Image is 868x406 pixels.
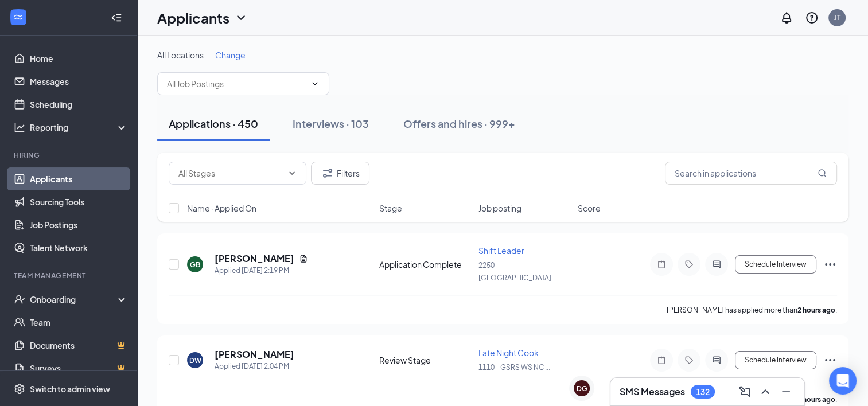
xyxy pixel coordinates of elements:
div: Hiring [14,150,126,160]
div: DG [577,384,587,393]
svg: ComposeMessage [738,385,752,399]
svg: ChevronDown [234,11,248,25]
svg: Notifications [780,11,793,25]
div: Review Stage [379,354,472,366]
a: Job Postings [30,213,128,236]
span: Stage [379,202,402,214]
svg: ChevronUp [758,385,772,399]
span: 1110 - GSRS WS NC ... [478,363,550,372]
span: Late Night Cook [478,348,539,358]
div: Team Management [14,271,126,280]
div: Applied [DATE] 2:19 PM [215,265,308,276]
div: JT [834,13,840,22]
span: Score [578,202,601,214]
svg: WorkstreamLogo [13,11,24,23]
h3: SMS Messages [620,385,685,398]
span: Job posting [478,202,521,214]
svg: Document [299,254,308,263]
div: Onboarding [30,294,118,305]
button: ChevronUp [756,382,774,401]
a: Applicants [30,167,128,190]
svg: ChevronDown [310,79,320,88]
a: Team [30,311,128,334]
svg: Ellipses [823,353,837,367]
b: 3 hours ago [797,395,835,404]
span: Shift Leader [478,245,524,256]
div: Applied [DATE] 2:04 PM [215,361,294,372]
svg: Filter [321,166,334,180]
input: All Stages [178,167,283,179]
span: Change [215,50,246,60]
svg: Collapse [111,12,122,24]
svg: Ellipses [823,257,837,271]
a: Scheduling [30,93,128,116]
div: Applications · 450 [169,116,258,131]
a: Home [30,47,128,70]
div: Offers and hires · 999+ [403,116,515,131]
h1: Applicants [157,8,229,28]
div: DW [189,356,201,365]
span: 2250 - [GEOGRAPHIC_DATA] [478,261,551,282]
span: All Locations [157,50,204,60]
a: DocumentsCrown [30,334,128,357]
div: Interviews · 103 [293,116,369,131]
p: [PERSON_NAME] has applied more than . [667,305,837,315]
svg: Note [655,260,668,269]
h5: [PERSON_NAME] [215,252,294,265]
svg: QuestionInfo [805,11,819,25]
svg: MagnifyingGlass [818,169,827,178]
svg: Settings [14,383,25,395]
button: Schedule Interview [735,255,816,274]
a: SurveysCrown [30,357,128,380]
div: Switch to admin view [30,383,110,395]
svg: Tag [682,260,696,269]
button: Minimize [777,382,795,401]
button: Schedule Interview [735,351,816,369]
b: 2 hours ago [797,306,835,314]
a: Talent Network [30,236,128,259]
svg: ChevronDown [287,169,297,178]
input: Search in applications [665,162,837,185]
svg: ActiveChat [710,260,723,269]
svg: Analysis [14,122,25,133]
svg: Tag [682,356,696,365]
h5: [PERSON_NAME] [215,348,294,361]
span: Name · Applied On [187,202,256,214]
a: Sourcing Tools [30,190,128,213]
div: Application Complete [379,259,472,270]
a: Messages [30,70,128,93]
svg: Note [655,356,668,365]
svg: UserCheck [14,294,25,305]
div: Open Intercom Messenger [829,367,857,395]
div: Reporting [30,122,129,133]
svg: ActiveChat [710,356,723,365]
button: Filter Filters [311,162,369,185]
div: 132 [696,387,710,397]
svg: Minimize [779,385,793,399]
input: All Job Postings [167,77,306,90]
button: ComposeMessage [735,382,754,401]
div: GB [190,260,200,270]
